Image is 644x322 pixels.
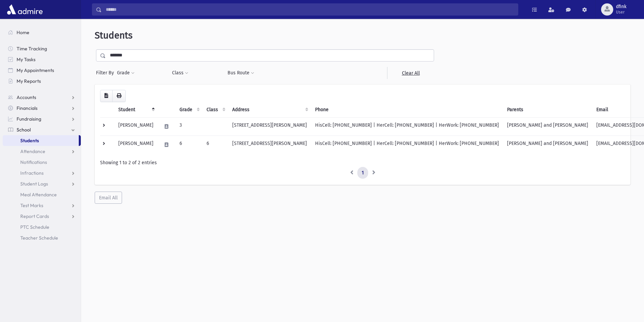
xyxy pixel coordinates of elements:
[3,103,81,114] a: Financials
[3,76,81,86] a: My Reports
[202,135,228,154] td: 6
[20,138,39,144] span: Students
[3,200,81,211] a: Test Marks
[3,189,81,200] a: Meal Attendance
[20,224,49,230] span: PTC Schedule
[311,135,503,154] td: HisCell: [PHONE_NUMBER] | HerCell: [PHONE_NUMBER] | HerWork: [PHONE_NUMBER]
[100,90,113,102] button: CSV
[17,116,41,122] span: Fundraising
[503,135,592,154] td: [PERSON_NAME] and [PERSON_NAME]
[17,127,31,133] span: School
[20,202,43,208] span: Test Marks
[503,102,592,118] th: Parents
[3,222,81,232] a: PTC Schedule
[20,181,48,187] span: Student Logs
[172,67,189,79] button: Class
[20,170,44,176] span: Infractions
[3,211,81,222] a: Report Cards
[20,148,45,154] span: Attendance
[5,3,44,16] img: AdmirePro
[387,67,434,79] a: Clear All
[3,43,81,54] a: Time Tracking
[175,117,202,135] td: 3
[228,135,311,154] td: [STREET_ADDRESS][PERSON_NAME]
[96,69,117,76] span: Filter By
[3,157,81,168] a: Notifications
[102,3,518,16] input: Search
[20,213,49,219] span: Report Cards
[3,92,81,103] a: Accounts
[202,102,228,118] th: Class: activate to sort column ascending
[95,30,133,41] span: Students
[17,78,41,84] span: My Reports
[175,102,202,118] th: Grade: activate to sort column ascending
[95,192,122,204] button: Email All
[357,167,368,179] a: 1
[3,54,81,65] a: My Tasks
[17,46,47,52] span: Time Tracking
[17,56,35,63] span: My Tasks
[311,117,503,135] td: HisCell: [PHONE_NUMBER] | HerCell: [PHONE_NUMBER] | HerWork: [PHONE_NUMBER]
[3,124,81,135] a: School
[3,146,81,157] a: Attendance
[616,4,626,9] span: dfink
[227,67,255,79] button: Bus Route
[114,117,158,135] td: [PERSON_NAME]
[17,67,54,73] span: My Appointments
[228,117,311,135] td: [STREET_ADDRESS][PERSON_NAME]
[17,29,29,35] span: Home
[117,67,135,79] button: Grade
[311,102,503,118] th: Phone
[112,90,126,102] button: Print
[3,168,81,178] a: Infractions
[3,114,81,124] a: Fundraising
[17,94,36,100] span: Accounts
[100,159,625,166] div: Showing 1 to 2 of 2 entries
[114,135,158,154] td: [PERSON_NAME]
[3,27,81,38] a: Home
[3,65,81,76] a: My Appointments
[3,232,81,243] a: Teacher Schedule
[17,105,38,111] span: Financials
[503,117,592,135] td: [PERSON_NAME] and [PERSON_NAME]
[20,159,47,165] span: Notifications
[3,135,79,146] a: Students
[616,9,626,15] span: User
[228,102,311,118] th: Address: activate to sort column ascending
[20,235,58,241] span: Teacher Schedule
[175,135,202,154] td: 6
[20,192,57,198] span: Meal Attendance
[114,102,158,118] th: Student: activate to sort column descending
[3,178,81,189] a: Student Logs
